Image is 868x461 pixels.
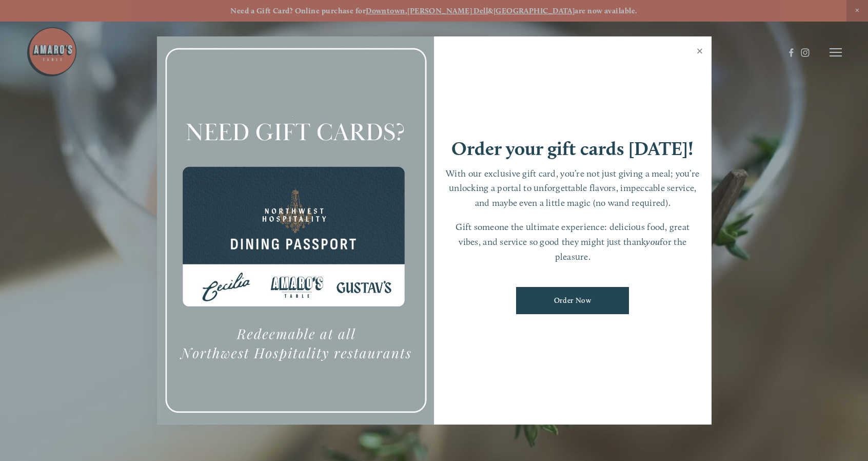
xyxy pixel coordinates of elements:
[451,139,694,158] h1: Order your gift cards [DATE]!
[444,220,701,264] p: Gift someone the ultimate experience: delicious food, great vibes, and service so good they might...
[444,166,701,210] p: With our exclusive gift card, you’re not just giving a meal; you’re unlocking a portal to unforge...
[646,236,660,247] em: you
[690,38,710,67] a: Close
[516,287,629,314] a: Order Now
